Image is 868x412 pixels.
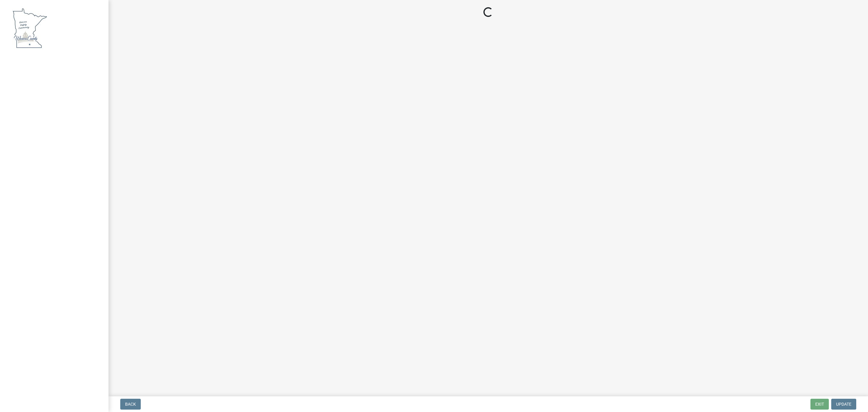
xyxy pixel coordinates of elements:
[125,402,136,407] span: Back
[836,402,851,407] span: Update
[120,399,141,410] button: Back
[831,399,856,410] button: Update
[12,6,48,49] img: Waseca County, Minnesota
[810,399,829,410] button: Exit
